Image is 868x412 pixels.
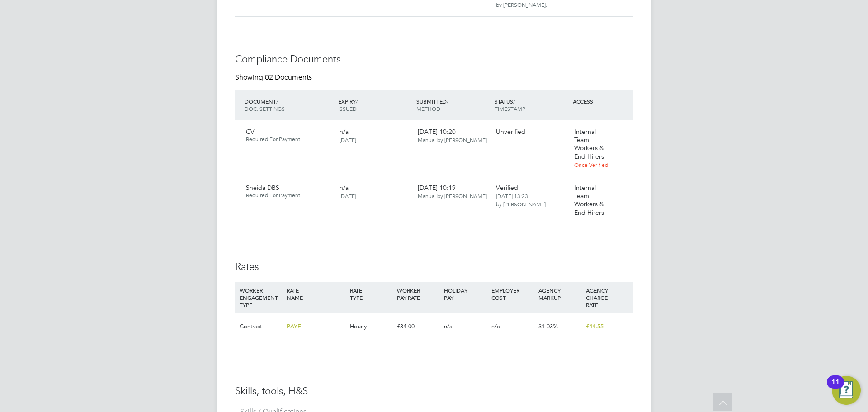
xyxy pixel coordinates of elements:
div: EMPLOYER COST [489,282,536,306]
div: WORKER ENGAGEMENT TYPE [237,282,284,313]
span: Internal Team, Workers & End Hirers [574,184,604,217]
div: EXPIRY [336,93,414,117]
div: STATUS [492,93,571,117]
h3: Skills, tools, H&S [235,385,633,398]
div: Contract [237,313,284,340]
span: TIMESTAMP [495,105,525,112]
span: n/a [340,184,349,192]
span: Manual by [PERSON_NAME]. [418,136,488,143]
span: Verified [496,184,518,192]
div: ACCESS [571,93,633,109]
span: Sheida DBS [246,184,279,192]
span: / [447,98,448,105]
span: DOC. SETTINGS [245,105,285,112]
div: AGENCY CHARGE RATE [584,282,631,313]
span: [DATE] 13:23 by [PERSON_NAME]. [496,192,547,208]
span: by [PERSON_NAME]. [496,1,547,8]
span: Required For Payment [246,192,332,199]
span: [DATE] 10:20 [418,128,488,144]
span: [DATE] [340,136,356,143]
span: 02 Documents [265,73,312,82]
span: / [356,98,358,105]
span: [DATE] [340,192,356,199]
span: £44.55 [586,322,604,330]
button: Open Resource Center, 11 new notifications [832,376,861,405]
span: Required For Payment [246,136,332,143]
span: n/a [340,128,349,136]
span: Internal Team, Workers & End Hirers [574,128,604,161]
div: SUBMITTED [414,93,492,117]
span: [DATE] 10:19 [418,184,488,200]
div: RATE TYPE [348,282,395,306]
h3: Compliance Documents [235,53,633,66]
div: Showing [235,73,314,82]
h3: Rates [235,260,633,274]
div: RATE NAME [284,282,347,306]
span: / [276,98,278,105]
span: / [513,98,515,105]
div: 11 [831,382,840,394]
div: £34.00 [395,313,442,340]
div: AGENCY MARKUP [536,282,583,306]
span: Manual by [PERSON_NAME]. [418,192,488,199]
span: ISSUED [338,105,357,112]
span: Once Verified [574,161,608,168]
span: 31.03% [538,322,558,330]
span: n/a [491,322,500,330]
div: Hourly [348,313,395,340]
div: WORKER PAY RATE [395,282,442,306]
span: METHOD [416,105,440,112]
div: DOCUMENT [242,93,336,117]
span: CV [246,128,255,136]
div: HOLIDAY PAY [442,282,489,306]
span: PAYE [287,322,301,330]
span: n/a [444,322,453,330]
span: Unverified [496,128,525,136]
